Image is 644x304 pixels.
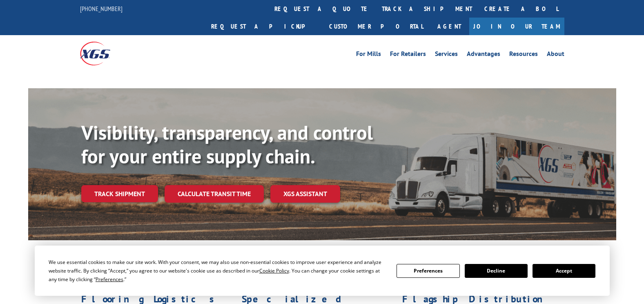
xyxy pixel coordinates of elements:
[429,18,469,35] a: Agent
[96,276,123,283] span: Preferences
[465,264,528,278] button: Decline
[35,246,610,296] div: Cookie Consent Prompt
[509,51,538,60] a: Resources
[533,264,595,278] button: Accept
[397,264,459,278] button: Preferences
[270,185,340,203] a: XGS ASSISTANT
[390,51,426,60] a: For Retailers
[259,267,289,274] span: Cookie Policy
[80,4,123,13] a: [PHONE_NUMBER]
[547,51,564,60] a: About
[356,51,381,60] a: For Mills
[49,258,387,284] div: We use essential cookies to make our site work. With your consent, we may also use non-essential ...
[469,18,564,35] a: Join Our Team
[81,185,158,202] a: Track shipment
[467,51,500,60] a: Advantages
[323,18,429,35] a: Customer Portal
[435,51,458,60] a: Services
[165,185,264,203] a: Calculate transit time
[205,18,323,35] a: Request a pickup
[81,120,373,169] b: Visibility, transparency, and control for your entire supply chain.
